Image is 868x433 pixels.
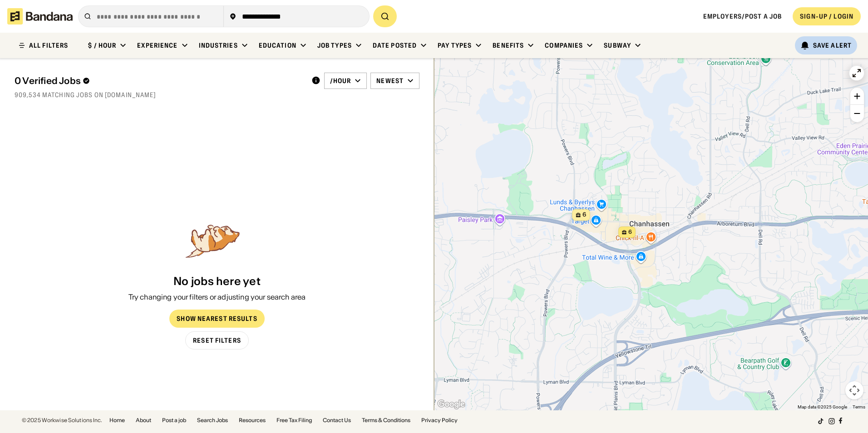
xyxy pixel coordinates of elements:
div: $ / hour [88,41,116,49]
div: 0 Verified Jobs [15,75,304,86]
div: Companies [545,41,583,49]
img: Bandana logotype [7,8,73,25]
div: Experience [137,41,178,49]
div: SIGN-UP / LOGIN [800,12,853,20]
div: Reset Filters [193,337,241,344]
div: Industries [199,41,238,49]
a: Contact Us [323,418,351,423]
span: Map data ©2025 Google [798,404,847,409]
span: 6 [628,228,632,236]
a: About [136,418,151,423]
div: Benefits [493,41,524,49]
div: Subway [604,41,631,49]
a: Open this area in Google Maps (opens a new window) [436,399,466,410]
div: © 2025 Workwise Solutions Inc. [22,418,102,423]
span: 6 [582,211,586,219]
div: Show Nearest Results [177,315,257,322]
a: Post a job [162,418,186,423]
div: Pay Types [438,41,472,49]
div: Job Types [317,41,352,49]
div: Save Alert [813,41,852,49]
a: Home [109,418,125,423]
a: Resources [239,418,266,423]
div: No jobs here yet [173,275,261,288]
a: Free Tax Filing [276,418,312,423]
a: Terms (opens in new tab) [853,404,865,409]
div: ALL FILTERS [29,42,68,49]
div: Try changing your filters or adjusting your search area [128,292,306,302]
div: Newest [376,77,404,85]
a: Privacy Policy [421,418,458,423]
div: grid [15,104,419,221]
a: Terms & Conditions [362,418,410,423]
a: Search Jobs [197,418,228,423]
a: Employers/Post a job [703,12,782,20]
img: Google [436,399,466,410]
div: /hour [330,77,351,85]
div: Education [259,41,296,49]
button: Map camera controls [845,381,863,399]
div: Date Posted [373,41,417,49]
div: 909,534 matching jobs on [DOMAIN_NAME] [15,91,419,99]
